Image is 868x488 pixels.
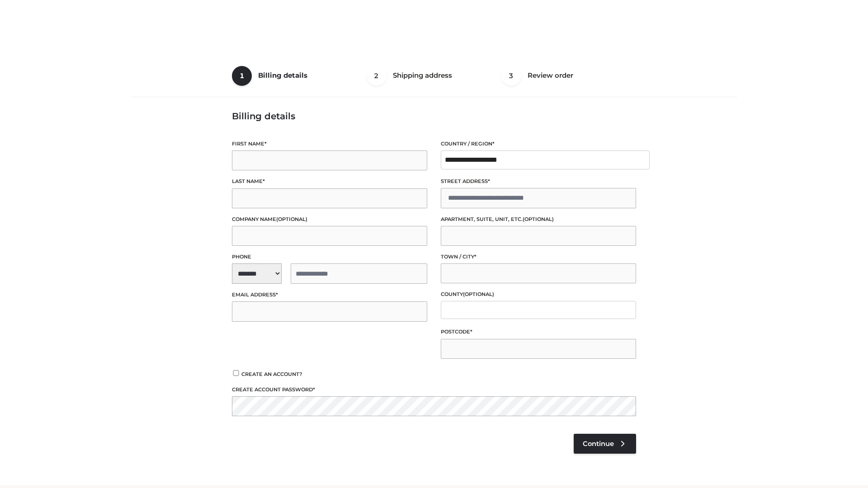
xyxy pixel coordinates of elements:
span: (optional) [523,216,554,222]
label: Create account password [232,385,636,394]
span: (optional) [276,216,307,222]
span: 1 [232,66,252,86]
label: Country / Region [441,140,636,148]
label: Town / City [441,253,636,261]
span: Shipping address [393,71,452,80]
label: Email address [232,291,427,299]
span: Review order [528,71,573,80]
label: First name [232,140,427,148]
input: Create an account? [232,370,240,376]
span: (optional) [463,291,494,297]
span: 3 [501,66,521,86]
h3: Billing details [232,111,636,122]
label: County [441,290,636,299]
label: Company name [232,215,427,224]
span: Billing details [258,71,307,80]
span: Create an account? [241,371,302,377]
label: Last name [232,177,427,186]
label: Apartment, suite, unit, etc. [441,215,636,224]
label: Postcode [441,328,636,336]
label: Phone [232,253,427,261]
label: Street address [441,177,636,186]
span: Continue [583,440,614,448]
span: 2 [367,66,387,86]
a: Continue [574,434,636,454]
